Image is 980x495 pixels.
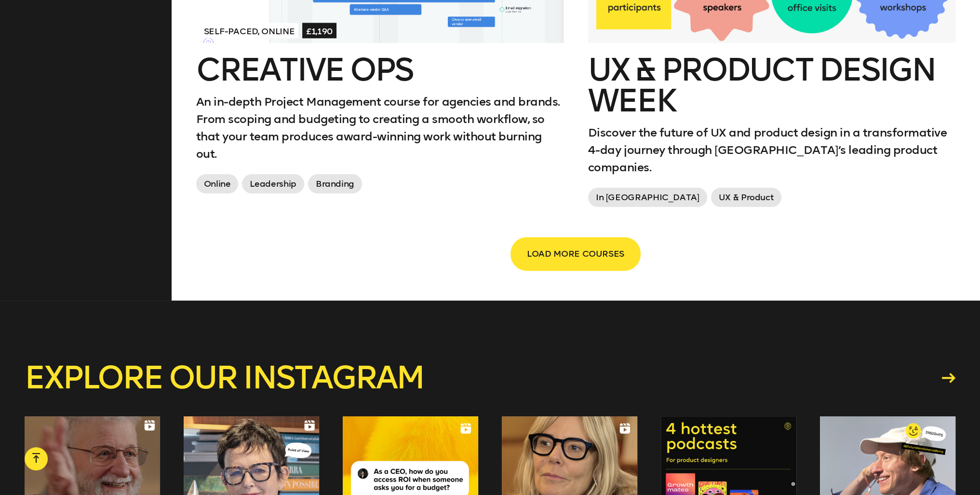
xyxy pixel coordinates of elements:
span: In [GEOGRAPHIC_DATA] [588,188,707,207]
span: Self-paced, Online [200,23,299,38]
span: LOAD MORE COURSES [527,245,624,263]
span: Online [196,174,239,193]
span: Leadership [242,174,304,193]
h2: UX & Product Design Week [588,55,955,116]
a: Explore our instagram [25,362,955,393]
span: UX & Product [711,188,782,207]
p: An in-depth Project Management course for agencies and brands. From scoping and budgeting to crea... [196,93,564,163]
h2: Creative Ops [196,55,564,85]
p: Discover the future of UX and product design in a transformative 4-day journey through [GEOGRAPHI... [588,124,955,176]
span: Branding [308,174,362,193]
span: £1,190 [302,23,336,38]
button: LOAD MORE COURSES [511,238,640,270]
